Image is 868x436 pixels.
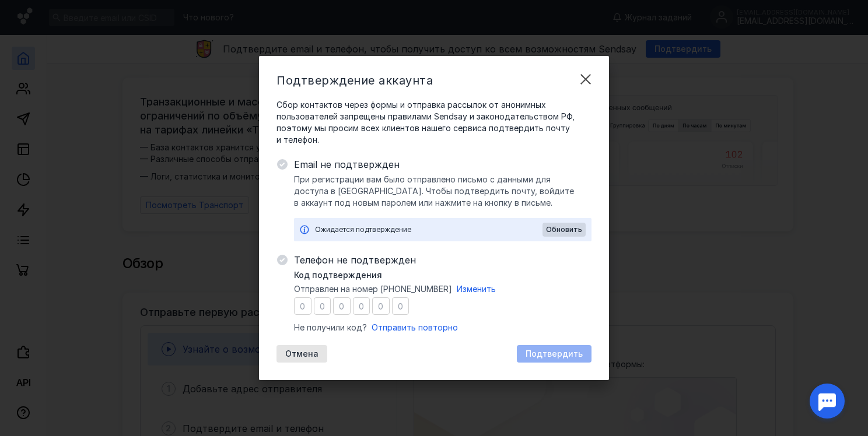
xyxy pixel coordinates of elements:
[333,297,351,315] input: 0
[294,174,591,209] span: При регистрации вам было отправлено письмо с данными для доступа в [GEOGRAPHIC_DATA]. Чтобы подтв...
[457,284,496,294] span: Изменить
[276,99,591,146] span: Сбор контактов через формы и отправка рассылок от анонимных пользователей запрещены правилами Sen...
[294,269,382,281] span: Код подтверждения
[276,73,433,87] span: Подтверждение аккаунта
[294,283,452,295] span: Отправлен на номер [PHONE_NUMBER]
[294,253,591,267] span: Телефон не подтвержден
[372,297,390,315] input: 0
[353,297,370,315] input: 0
[276,345,327,363] button: Отмена
[314,297,331,315] input: 0
[294,297,311,315] input: 0
[315,224,542,235] div: Ожидается подтверждение
[457,283,496,295] button: Изменить
[392,297,409,315] input: 0
[294,322,367,333] span: Не получили код?
[546,226,582,234] span: Обновить
[372,322,458,333] button: Отправить повторно
[285,349,318,359] span: Отмена
[372,322,458,332] span: Отправить повторно
[294,157,591,171] span: Email не подтвержден
[542,223,586,237] button: Обновить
